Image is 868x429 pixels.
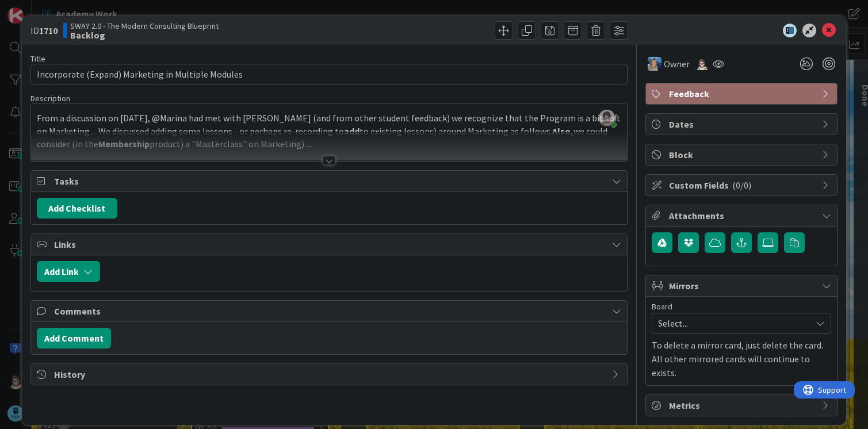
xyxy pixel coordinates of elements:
span: Owner [664,57,690,71]
span: Select... [658,315,805,331]
span: Metrics [669,399,816,412]
span: Dates [669,117,816,131]
strong: add [344,125,360,137]
img: GSQywPghEhdbY4OwXOWrjRcy4shk9sHH.png [599,110,615,126]
span: Custom Fields [669,178,816,192]
span: ( 0/0 ) [732,179,751,191]
img: TP [695,58,708,70]
span: Feedback [669,87,816,101]
span: Tasks [54,174,607,188]
b: 1710 [39,25,58,36]
strong: Also, [552,125,573,137]
p: To delete a mirror card, just delete the card. All other mirrored cards will continue to exists. [652,338,831,380]
span: Support [24,2,52,16]
input: type card name here... [30,64,628,85]
label: Title [30,53,45,64]
button: Add Comment [37,328,111,348]
span: SWAY 2.0 - The Modern Consulting Blueprint [70,21,219,30]
span: Board [652,302,672,311]
p: From a discussion on [DATE], @Marina had met with [PERSON_NAME] (and from other student feedback)... [37,112,622,151]
span: History [54,367,607,381]
span: Block [669,148,816,162]
span: Attachments [669,209,816,223]
img: MA [648,57,661,71]
button: Add Link [37,261,100,282]
b: Backlog [70,30,219,40]
button: Add Checklist [37,198,117,219]
span: Links [54,238,607,251]
span: ID [30,24,58,37]
span: Mirrors [669,279,816,293]
span: Description [30,93,70,104]
span: Comments [54,304,607,318]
